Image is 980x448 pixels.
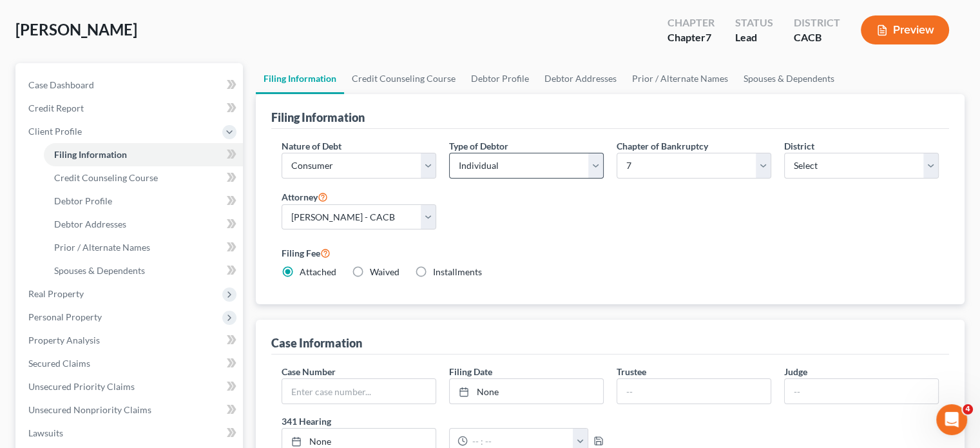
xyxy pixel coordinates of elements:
a: Filing Information [256,63,344,94]
span: Installments [433,266,482,277]
label: Filing Fee [282,245,939,260]
a: Debtor Addresses [44,213,243,236]
span: Debtor Profile [54,195,112,206]
label: Filing Date [449,365,492,378]
span: 7 [706,31,711,43]
label: Trustee [617,365,646,378]
span: Waived [370,266,399,277]
a: Debtor Profile [44,190,243,213]
label: Case Number [282,365,336,378]
span: Personal Property [28,311,102,322]
span: Filing Information [54,149,127,160]
a: Spouses & Dependents [736,63,842,94]
a: Property Analysis [18,329,243,352]
a: Unsecured Priority Claims [18,375,243,398]
span: Attached [300,266,336,277]
span: Property Analysis [28,335,100,346]
span: [PERSON_NAME] [15,20,137,39]
span: 4 [963,404,973,414]
input: Enter case number... [282,379,436,404]
a: Case Dashboard [18,73,243,97]
a: Credit Counseling Course [344,63,463,94]
label: Chapter of Bankruptcy [617,139,708,153]
input: -- [617,379,771,404]
label: District [784,139,814,153]
div: Chapter [668,30,715,45]
label: Nature of Debt [282,139,341,153]
a: Credit Report [18,97,243,120]
span: Unsecured Priority Claims [28,381,135,392]
input: -- [785,379,938,404]
span: Secured Claims [28,358,90,369]
div: CACB [794,30,840,45]
a: Secured Claims [18,352,243,375]
span: Spouses & Dependents [54,265,145,276]
a: Spouses & Dependents [44,259,243,282]
span: Credit Report [28,102,84,113]
div: Chapter [668,15,715,30]
a: Filing Information [44,143,243,166]
a: Prior / Alternate Names [44,236,243,259]
div: Status [735,15,773,30]
a: Credit Counseling Course [44,166,243,190]
a: Unsecured Nonpriority Claims [18,398,243,422]
label: Judge [784,365,807,378]
span: Real Property [28,288,84,299]
a: Debtor Profile [463,63,537,94]
label: Attorney [282,189,328,204]
span: Prior / Alternate Names [54,242,150,253]
div: Lead [735,30,773,45]
div: District [794,15,840,30]
a: Prior / Alternate Names [624,63,736,94]
span: Case Dashboard [28,79,94,90]
span: Lawsuits [28,427,63,438]
span: Debtor Addresses [54,219,126,229]
a: Debtor Addresses [537,63,624,94]
label: Type of Debtor [449,139,508,153]
a: None [450,379,603,404]
iframe: Intercom live chat [936,404,967,435]
label: 341 Hearing [275,414,610,428]
span: Unsecured Nonpriority Claims [28,404,151,415]
span: Credit Counseling Course [54,172,158,183]
a: Lawsuits [18,422,243,445]
div: Case Information [271,335,362,351]
button: Preview [861,15,949,44]
div: Filing Information [271,110,365,125]
span: Client Profile [28,126,82,137]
